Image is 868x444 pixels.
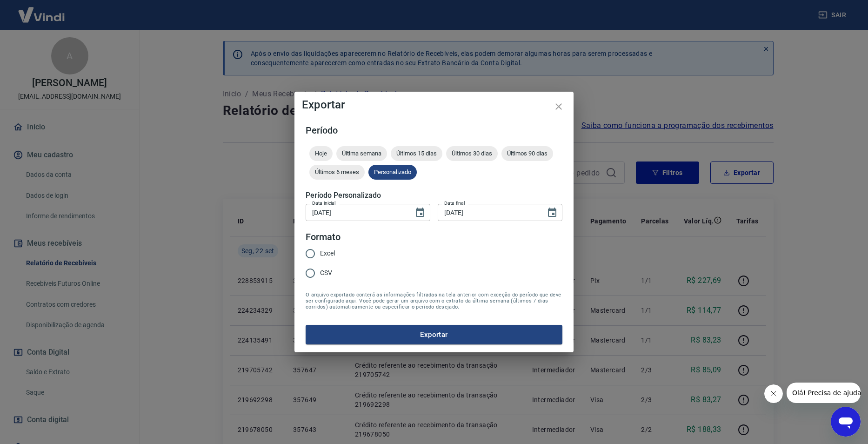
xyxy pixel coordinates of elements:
[302,99,566,110] h4: Exportar
[309,146,333,161] div: Hoje
[543,203,561,222] button: Choose date, selected date is 22 de set de 2025
[6,7,78,14] span: Olá! Precisa de ajuda?
[306,292,562,310] span: O arquivo exportado conterá as informações filtradas na tela anterior com exceção do período que ...
[446,146,498,161] div: Últimos 30 dias
[444,200,465,207] label: Data final
[831,407,861,437] iframe: Botão para abrir a janela de mensagens
[306,204,407,221] input: DD/MM/YYYY
[438,204,539,221] input: DD/MM/YYYY
[368,165,417,180] div: Personalizado
[501,146,553,161] div: Últimos 90 dias
[446,150,498,157] span: Últimos 30 dias
[309,165,365,180] div: Últimos 6 meses
[309,168,365,175] span: Últimos 6 meses
[306,325,562,344] button: Exportar
[787,383,861,403] iframe: Mensagem da empresa
[411,203,429,222] button: Choose date, selected date is 22 de set de 2025
[336,150,387,157] span: Última semana
[336,146,387,161] div: Última semana
[320,249,335,258] span: Excel
[501,150,553,157] span: Últimos 90 dias
[391,150,442,157] span: Últimos 15 dias
[320,268,332,278] span: CSV
[548,95,570,118] button: close
[306,230,341,244] legend: Formato
[309,150,333,157] span: Hoje
[368,168,417,175] span: Personalizado
[306,126,562,135] h5: Período
[312,200,336,207] label: Data inicial
[764,384,783,403] iframe: Fechar mensagem
[391,146,442,161] div: Últimos 15 dias
[306,191,562,200] h5: Período Personalizado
